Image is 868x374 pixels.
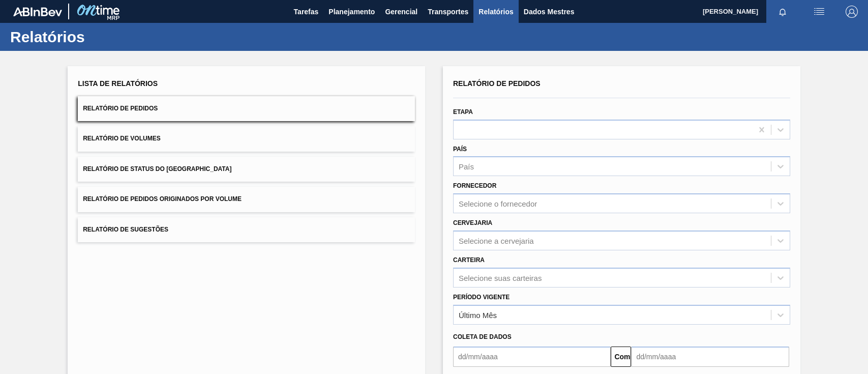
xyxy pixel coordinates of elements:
button: Relatório de Status do [GEOGRAPHIC_DATA] [78,157,415,182]
font: Coleta de dados [453,333,512,340]
font: Lista de Relatórios [78,79,158,88]
font: Relatório de Pedidos Originados por Volume [83,196,242,203]
button: Notificações [766,5,799,19]
font: Dados Mestres [524,8,575,16]
font: Etapa [453,108,473,116]
font: Comeu [614,353,638,361]
font: Selecione o fornecedor [459,199,537,208]
button: Relatório de Volumes [78,126,415,151]
button: Relatório de Sugestões [78,217,415,242]
font: Selecione suas carteiras [459,273,542,282]
font: Relatório de Pedidos [83,105,158,112]
button: Comeu [611,347,631,367]
input: dd/mm/aaaa [631,347,789,367]
font: Relatório de Status do [GEOGRAPHIC_DATA] [83,165,231,172]
button: Relatório de Pedidos Originados por Volume [78,187,415,212]
font: País [459,162,474,171]
font: Relatório de Sugestões [83,226,168,233]
font: [PERSON_NAME] [703,8,758,15]
font: Gerencial [385,8,417,16]
font: País [453,146,467,153]
font: Relatórios [478,8,513,16]
font: Selecione a cervejaria [459,236,534,245]
font: Carteira [453,256,485,264]
font: Transportes [428,8,468,16]
font: Cervejaria [453,219,492,226]
img: ações do usuário [813,6,825,18]
font: Relatórios [10,28,85,45]
img: TNhmsLtSVTkK8tSr43FrP2fwEKptu5GPRR3wAAAABJRU5ErkJggg== [13,7,62,16]
img: Sair [846,6,858,18]
font: Tarefas [294,8,319,16]
font: Relatório de Pedidos [453,79,541,88]
button: Relatório de Pedidos [78,96,415,121]
font: Relatório de Volumes [83,135,160,142]
font: Fornecedor [453,182,496,189]
font: Período Vigente [453,294,510,301]
font: Planejamento [328,8,375,16]
font: Último Mês [459,310,497,319]
input: dd/mm/aaaa [453,347,611,367]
